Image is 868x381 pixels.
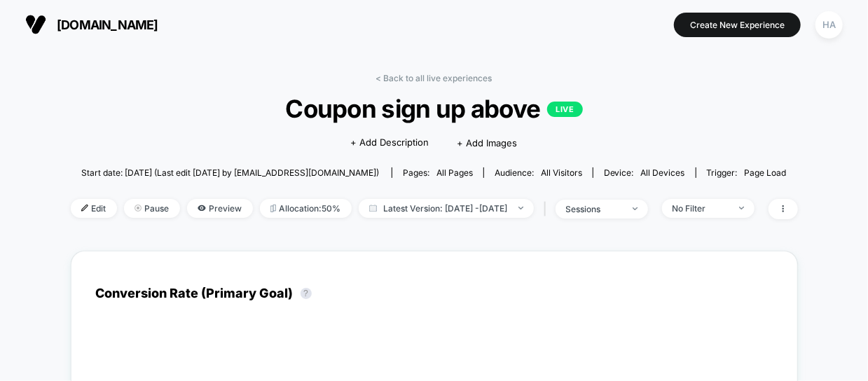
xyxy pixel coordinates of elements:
[57,18,158,32] span: [DOMAIN_NAME]
[25,14,46,35] img: Visually logo
[518,207,523,209] img: end
[260,199,352,218] span: Allocation: 50%
[96,286,319,300] div: Conversion Rate (Primary Goal)
[495,167,582,178] div: Audience:
[457,137,517,148] span: + Add Images
[376,73,492,83] a: < Back to all live experiences
[359,199,534,218] span: Latest Version: [DATE] - [DATE]
[21,13,163,36] button: [DOMAIN_NAME]
[739,207,744,209] img: end
[270,205,276,212] img: rebalance
[436,167,473,178] span: all pages
[124,199,180,218] span: Pause
[674,13,801,37] button: Create New Experience
[815,11,843,39] div: HA
[403,167,473,178] div: Pages:
[81,205,88,212] img: edit
[541,167,582,178] span: All Visitors
[745,167,787,178] span: Page Load
[566,204,622,214] div: sessions
[673,203,729,214] div: No Filter
[633,207,638,210] img: end
[593,167,696,178] span: Device:
[547,102,582,117] p: LIVE
[811,11,847,39] button: HA
[541,199,556,219] span: |
[707,167,787,178] div: Trigger:
[369,205,377,212] img: calendar
[81,167,379,178] span: Start date: [DATE] (Last edit [DATE] by [EMAIL_ADDRESS][DOMAIN_NAME])
[187,199,253,218] span: Preview
[350,136,429,150] span: + Add Description
[641,167,685,178] span: all devices
[106,94,761,123] span: Coupon sign up above
[71,199,117,218] span: Edit
[301,288,312,299] button: ?
[135,205,142,212] img: end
